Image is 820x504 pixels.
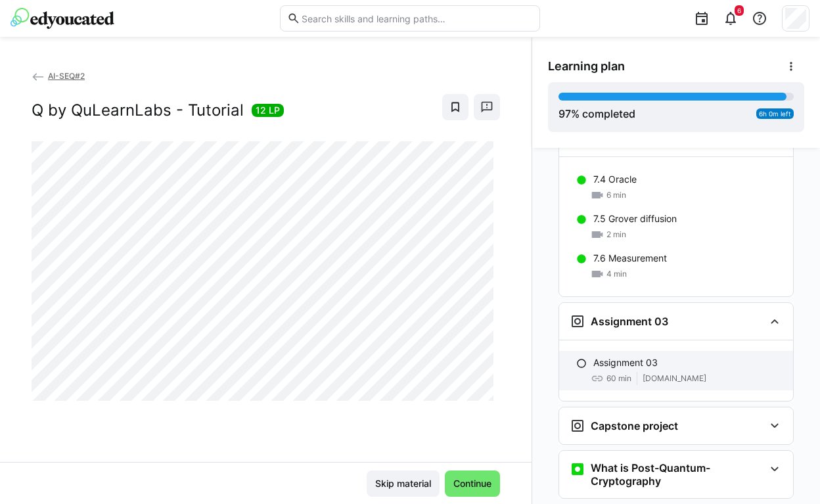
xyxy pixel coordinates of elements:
[451,477,493,490] span: Continue
[548,59,625,74] span: Learning plan
[445,470,500,497] button: Continue
[558,107,571,120] span: 97
[593,212,677,225] p: 7.5 Grover diffusion
[48,71,85,81] span: AI-SEQ#2
[593,356,658,369] p: Assignment 03
[300,12,533,24] input: Search skills and learning paths…
[606,373,631,384] span: 60 min
[32,71,85,81] a: AI-SEQ#2
[591,419,678,432] h3: Capstone project
[593,252,667,265] p: 7.6 Measurement
[643,373,706,384] span: [DOMAIN_NAME]
[606,229,626,240] span: 2 min
[367,470,440,497] button: Skip material
[32,101,244,120] h2: Q by QuLearnLabs - Tutorial
[558,106,635,122] div: % completed
[591,461,764,488] h3: What is Post-Quantum-Cryptography
[373,477,433,490] span: Skip material
[759,110,791,118] span: 6h 0m left
[737,7,741,14] span: 6
[591,315,668,328] h3: Assignment 03
[606,190,626,200] span: 6 min
[593,173,637,186] p: 7.4 Oracle
[256,104,280,117] span: 12 LP
[606,269,627,279] span: 4 min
